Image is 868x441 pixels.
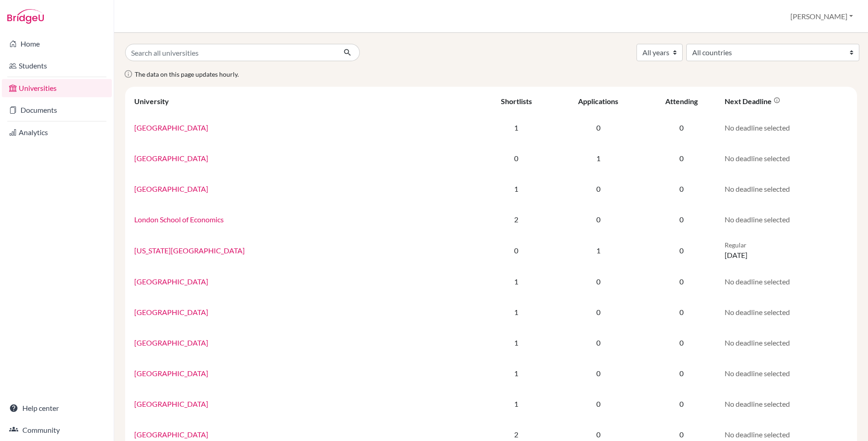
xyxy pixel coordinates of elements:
[134,246,245,255] a: [US_STATE][GEOGRAPHIC_DATA]
[2,101,112,119] a: Documents
[2,399,112,417] a: Help center
[479,266,553,297] td: 1
[134,338,208,347] a: [GEOGRAPHIC_DATA]
[725,399,790,408] span: No deadline selected
[553,327,643,358] td: 0
[643,235,720,266] td: 0
[786,8,857,25] button: [PERSON_NAME]
[134,154,208,163] a: [GEOGRAPHIC_DATA]
[553,358,643,388] td: 0
[479,358,553,388] td: 1
[725,154,790,163] span: No deadline selected
[134,184,208,193] a: [GEOGRAPHIC_DATA]
[134,123,208,132] a: [GEOGRAPHIC_DATA]
[643,388,720,419] td: 0
[479,297,553,327] td: 1
[553,143,643,173] td: 1
[725,184,790,193] span: No deadline selected
[553,297,643,327] td: 0
[725,308,790,316] span: No deadline selected
[553,173,643,204] td: 0
[134,215,224,224] a: London School of Economics
[479,143,553,173] td: 0
[501,97,532,105] div: Shortlists
[134,399,208,408] a: [GEOGRAPHIC_DATA]
[134,430,208,439] a: [GEOGRAPHIC_DATA]
[643,173,720,204] td: 0
[553,204,643,235] td: 0
[2,35,112,53] a: Home
[725,430,790,439] span: No deadline selected
[643,112,720,143] td: 0
[725,97,780,105] div: Next deadline
[643,297,720,327] td: 0
[725,240,848,250] p: Regular
[665,97,698,105] div: Attending
[643,327,720,358] td: 0
[129,90,479,112] th: University
[553,388,643,419] td: 0
[479,112,553,143] td: 1
[725,369,790,378] span: No deadline selected
[553,112,643,143] td: 0
[134,369,208,378] a: [GEOGRAPHIC_DATA]
[125,44,336,61] input: Search all universities
[725,215,790,224] span: No deadline selected
[479,173,553,204] td: 1
[643,143,720,173] td: 0
[578,97,618,105] div: Applications
[134,308,208,316] a: [GEOGRAPHIC_DATA]
[2,57,112,75] a: Students
[725,277,790,286] span: No deadline selected
[725,338,790,347] span: No deadline selected
[479,204,553,235] td: 2
[553,266,643,297] td: 0
[7,9,44,24] img: Bridge-U
[2,421,112,439] a: Community
[479,235,553,266] td: 0
[725,123,790,132] span: No deadline selected
[719,235,853,266] td: [DATE]
[479,327,553,358] td: 1
[2,79,112,97] a: Universities
[643,358,720,388] td: 0
[2,123,112,142] a: Analytics
[643,204,720,235] td: 0
[134,277,208,286] a: [GEOGRAPHIC_DATA]
[479,388,553,419] td: 1
[553,235,643,266] td: 1
[135,70,239,78] span: The data on this page updates hourly.
[643,266,720,297] td: 0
